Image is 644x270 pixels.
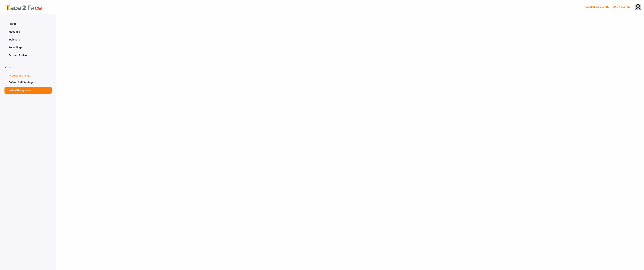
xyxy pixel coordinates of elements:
a: SCHEDULE A MEETING [586,6,609,8]
img: avatar.710606db.png [635,4,641,10]
a: Webinars [4,36,52,43]
a: Recordings [4,44,52,51]
a: Virtual Background [4,87,52,94]
h2: ADMIN [4,66,52,69]
span: Company Theme [10,72,30,79]
a: Profile [4,20,52,27]
span: > [5,75,9,76]
a: Default Call Settings [4,79,52,86]
a: Meetings [4,28,52,35]
a: Account Profile [4,52,52,59]
a: JOIN A MEETING [613,6,630,8]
